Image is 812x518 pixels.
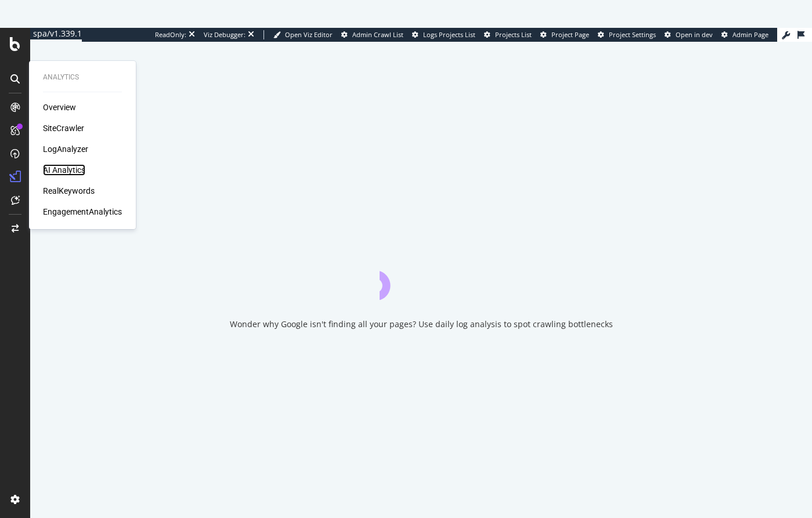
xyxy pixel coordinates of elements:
span: Open in dev [676,30,713,39]
div: ReadOnly: [155,30,186,39]
a: spa/v1.339.1 [30,28,82,42]
a: SiteCrawler [43,122,84,134]
a: EngagementAnalytics [43,206,122,218]
span: Project Page [551,30,589,39]
span: Open Viz Editor [285,30,333,39]
a: Project Page [540,30,589,39]
span: Admin Crawl List [352,30,403,39]
iframe: Intercom live chat [773,479,800,506]
a: Open in dev [665,30,713,39]
a: Overview [43,102,76,113]
div: spa/v1.339.1 [30,28,82,39]
div: Wonder why Google isn't finding all your pages? Use daily log analysis to spot crawling bottlenecks [230,318,613,330]
a: LogAnalyzer [43,143,88,155]
a: Open Viz Editor [273,30,333,39]
a: Projects List [484,30,532,39]
a: RealKeywords [43,185,95,197]
span: Projects List [495,30,532,39]
span: Logs Projects List [423,30,475,39]
span: Project Settings [609,30,656,39]
a: Project Settings [598,30,656,39]
div: animation [380,258,463,300]
a: Admin Page [721,30,768,39]
span: Admin Page [732,30,768,39]
a: Admin Crawl List [341,30,403,39]
div: Viz Debugger: [204,30,246,39]
a: AI Analytics [43,164,85,176]
a: Logs Projects List [412,30,475,39]
div: Analytics [43,73,122,82]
